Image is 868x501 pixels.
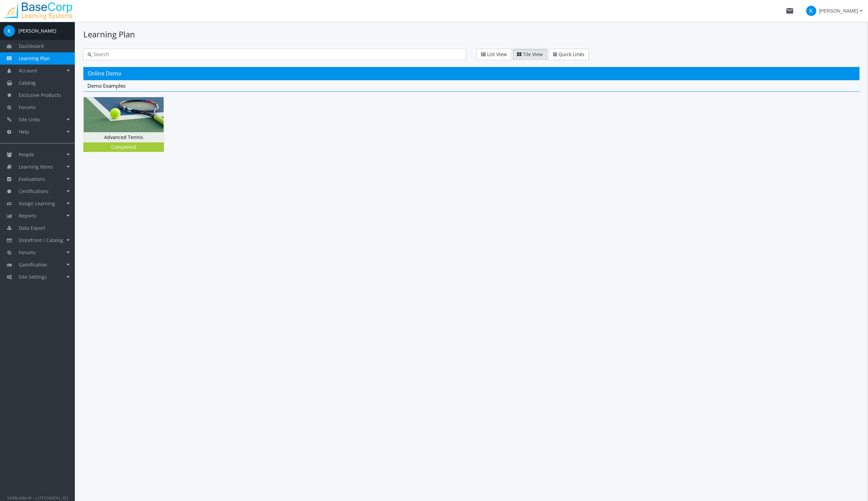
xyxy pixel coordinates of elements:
[487,51,507,57] span: List View
[85,144,163,151] div: Completed
[7,495,68,500] small: SkillBuilder® - v.[TECHNICAL_ID]
[19,261,47,268] span: Gamification
[88,70,121,77] span: Online Demo
[19,43,44,49] span: Dashboard
[19,116,40,123] span: Site Links
[84,132,164,142] div: Advanced Tennis
[19,104,36,110] span: Forums
[19,80,36,86] span: Catalog
[19,274,47,280] span: Site Settings
[19,151,34,158] span: People
[19,225,45,231] span: Data Export
[806,6,816,16] span: K
[19,67,37,74] span: Account
[92,51,462,58] input: Search
[19,188,49,194] span: Certifications
[819,5,858,17] span: [PERSON_NAME]
[19,163,53,170] span: Learning Items
[18,28,56,34] div: [PERSON_NAME]
[558,51,584,57] span: Quick Links
[19,237,63,243] span: Storefront / Catalog
[83,29,859,40] h1: Learning Plan
[19,176,45,182] span: Evaluations
[83,97,174,162] div: Advanced Tennis
[19,200,55,207] span: Assign Learning
[19,249,36,256] span: Forums
[87,82,126,89] span: Demo Examples
[523,51,543,57] span: Tile View
[19,212,36,219] span: Reports
[3,25,15,37] span: K
[786,7,794,15] mat-icon: mail
[19,128,29,135] span: Help
[19,55,50,62] span: Learning Plan
[19,92,61,98] span: Exclusive Products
